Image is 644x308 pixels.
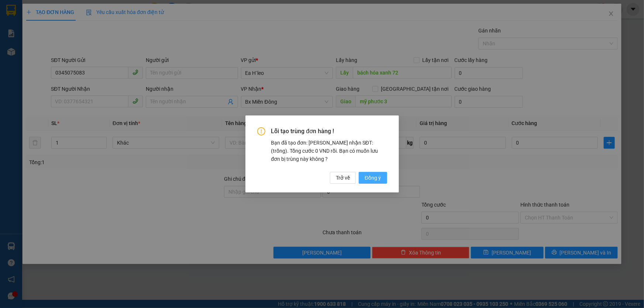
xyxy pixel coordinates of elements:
div: Bạn đã tạo đơn: [PERSON_NAME] nhận SĐT: (trống). Tổng cước 0 VND rồi. Bạn có muốn lưu đơn bị trùn... [271,139,387,163]
button: Trở về [330,172,356,184]
span: Đồng ý [365,174,381,182]
button: Đồng ý [359,172,387,184]
span: Trở về [336,174,350,182]
span: exclamation-circle [257,127,265,135]
span: Lỗi tạo trùng đơn hàng ! [271,127,387,135]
